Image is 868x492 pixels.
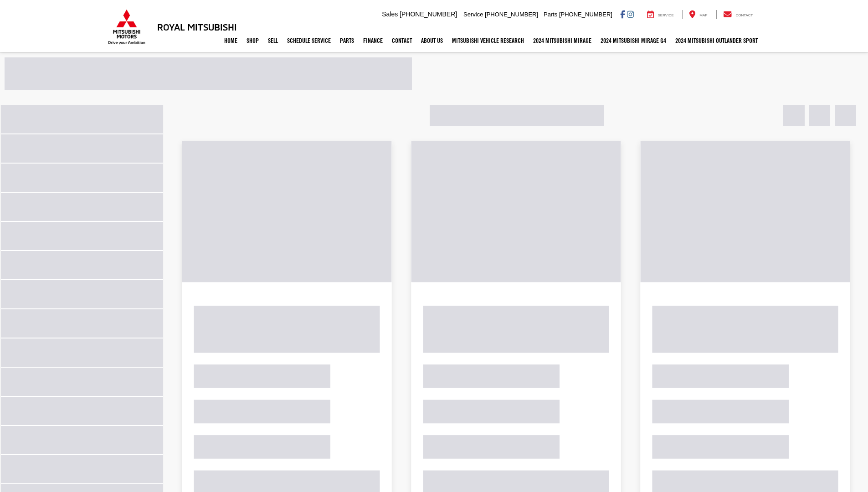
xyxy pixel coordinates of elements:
[735,13,753,17] span: Contact
[627,10,634,18] a: Instagram: Click to visit our Instagram page
[416,29,447,52] a: About Us
[106,9,147,45] img: Mitsubishi
[596,29,671,52] a: 2024 Mitsubishi Mirage G4
[544,11,557,18] span: Parts
[716,10,760,19] a: Contact
[658,13,674,17] span: Service
[400,10,457,18] span: [PHONE_NUMBER]
[640,10,681,19] a: Service
[263,29,282,52] a: Sell
[699,13,707,17] span: Map
[387,29,416,52] a: Contact
[382,10,398,18] span: Sales
[485,11,538,18] span: [PHONE_NUMBER]
[359,29,387,52] a: Finance
[620,10,625,18] a: Facebook: Click to visit our Facebook page
[682,10,714,19] a: Map
[463,11,483,18] span: Service
[335,29,359,52] a: Parts: Opens in a new tab
[157,22,237,32] h3: Royal Mitsubishi
[242,29,263,52] a: Shop
[529,29,596,52] a: 2024 Mitsubishi Mirage
[671,29,762,52] a: 2024 Mitsubishi Outlander SPORT
[282,29,335,52] a: Schedule Service: Opens in a new tab
[559,11,612,18] span: [PHONE_NUMBER]
[447,29,529,52] a: Mitsubishi Vehicle Research
[220,29,242,52] a: Home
